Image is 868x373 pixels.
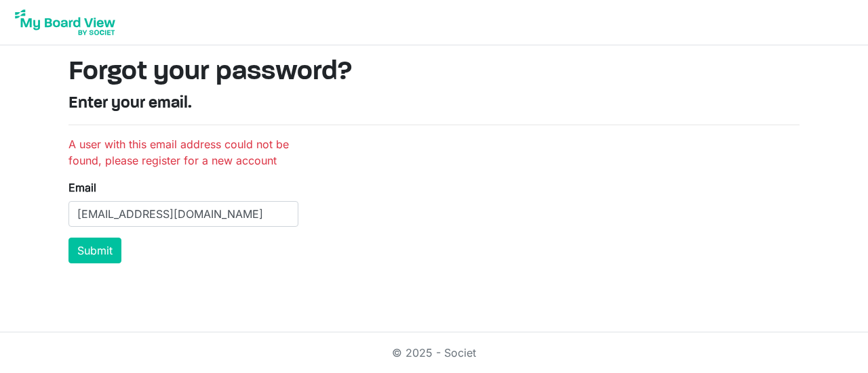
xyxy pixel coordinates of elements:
[68,94,800,114] h4: Enter your email.
[68,56,800,89] h1: Forgot your password?
[68,179,96,196] label: Email
[68,238,121,263] button: Submit
[68,136,298,169] li: A user with this email address could not be found, please register for a new account
[11,5,119,39] img: My Board View Logo
[392,346,476,359] a: © 2025 - Societ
